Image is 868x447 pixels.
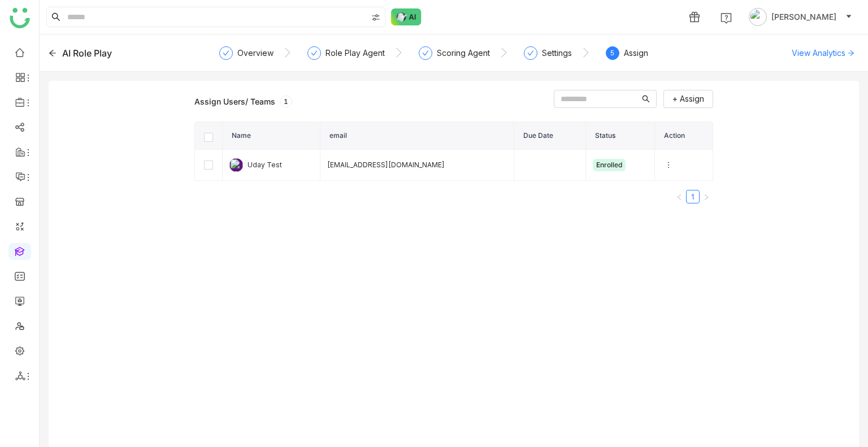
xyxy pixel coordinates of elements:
span: View Analytics [792,47,845,59]
span: [PERSON_NAME] [771,11,836,23]
button: Previous Page [672,190,686,203]
img: logo [10,8,30,28]
img: 6851153c512bef77ea245893 [229,158,243,172]
th: Action [655,122,713,150]
div: 1 [280,96,292,107]
span: 5 [610,49,614,57]
button: [PERSON_NAME] [747,8,854,26]
div: Assign [624,46,648,60]
label: [object Object] [204,159,213,171]
div: AI Role Play [62,46,112,60]
img: avatar [749,8,767,26]
span: + Assign [672,93,704,105]
div: Settings [524,46,572,67]
div: Scoring Agent [419,46,490,67]
li: 1 [686,190,700,203]
div: enrolled [593,159,626,172]
div: Overview [237,46,274,60]
div: Assign Users/ Teams [194,96,275,107]
th: email [320,122,514,150]
th: Status [586,122,655,150]
div: Scoring Agent [437,46,490,60]
div: Role Play Agent [307,46,385,67]
div: 5Assign [606,46,648,67]
td: [EMAIL_ADDRESS][DOMAIN_NAME] [320,150,514,181]
div: Role Play Agent [325,46,385,60]
button: + Assign [663,90,713,108]
th: Name [223,122,321,150]
img: help.svg [721,12,732,24]
div: Uday Test [229,158,314,172]
img: ask-buddy-normal.svg [391,8,422,25]
button: Next Page [700,190,713,203]
a: 1 [687,190,699,203]
div: Overview [219,46,274,67]
button: View Analytics [787,46,859,60]
div: Settings [542,46,572,60]
th: Due Date [514,122,586,150]
img: search-type.svg [371,13,380,22]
